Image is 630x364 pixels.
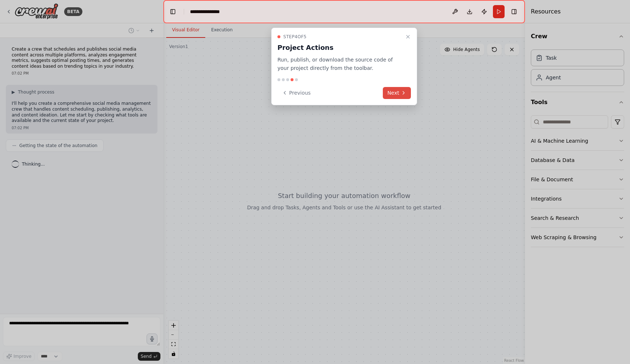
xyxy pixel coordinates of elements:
[383,87,411,99] button: Next
[277,87,315,99] button: Previous
[404,32,412,41] button: Close walkthrough
[277,56,402,72] p: Run, publish, or download the source code of your project directly from the toolbar.
[277,43,402,53] h3: Project Actions
[283,34,307,40] span: Step 4 of 5
[168,7,178,17] button: Hide left sidebar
